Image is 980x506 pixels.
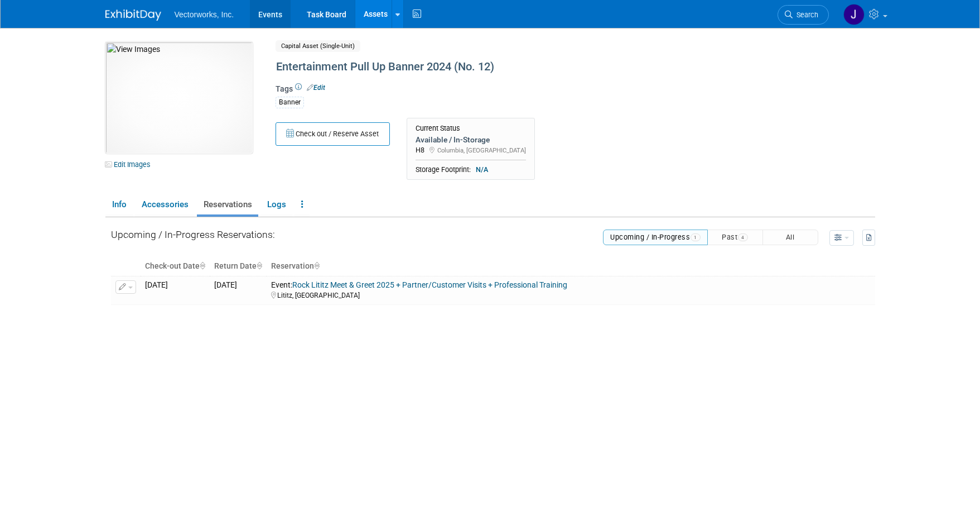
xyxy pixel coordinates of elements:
[707,230,763,245] button: Past4
[105,9,161,21] img: ExhibitDay
[135,195,195,214] a: Accessories
[276,122,390,146] button: Check out / Reserve Asset
[437,146,526,154] span: Columbia, [GEOGRAPHIC_DATA]
[778,5,829,25] a: Search
[276,40,360,52] span: Capital Asset (Single-Unit)
[691,233,701,241] span: 1
[416,146,424,154] span: H8
[141,257,210,276] th: Check-out Date : activate to sort column ascending
[271,280,871,290] div: Event:
[276,83,783,116] div: Tags
[111,229,275,240] span: Upcoming / In-Progress Reservations:
[105,42,253,154] img: View Images
[260,195,292,214] a: Logs
[271,290,871,300] div: Lititz, [GEOGRAPHIC_DATA]
[416,135,526,145] div: Available / In-Storage
[210,257,267,276] th: Return Date : activate to sort column ascending
[105,195,133,214] a: Info
[105,157,155,171] a: Edit Images
[603,230,708,245] button: Upcoming / In-Progress1
[210,276,267,304] td: [DATE]
[175,10,234,19] span: Vectorworks, Inc.
[738,233,748,241] span: 4
[307,84,325,92] a: Edit
[762,230,818,245] button: All
[197,195,258,214] a: Reservations
[416,165,526,175] div: Storage Footprint:
[843,4,865,25] img: Jennifer Hart
[272,57,783,77] div: Entertainment Pull Up Banner 2024 (No. 12)
[276,97,304,108] div: Banner
[416,124,526,133] div: Current Status
[793,11,818,19] span: Search
[472,165,491,175] span: N/A
[292,280,567,289] a: Rock Lititz Meet & Greet 2025 + Partner/Customer Visits + Professional Training
[141,276,210,304] td: [DATE]
[267,257,875,276] th: Reservation : activate to sort column ascending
